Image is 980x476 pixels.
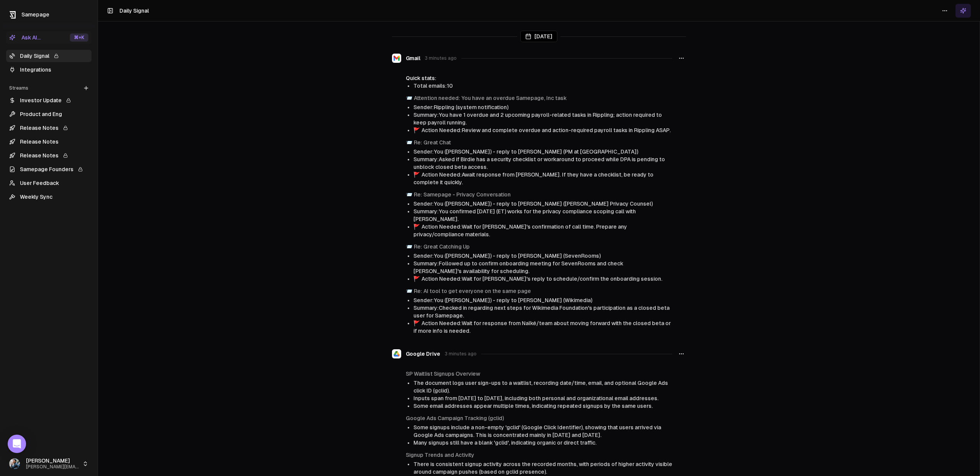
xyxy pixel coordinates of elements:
[6,94,91,106] a: Investor Update
[406,452,474,458] a: Signup Trends and Activity
[6,177,91,189] a: User Feedback
[6,191,91,203] a: Weekly Sync
[9,458,20,469] img: 1695405595226.jpeg
[8,435,26,453] div: Open Intercom Messenger
[520,31,557,42] div: [DATE]
[413,395,658,401] span: Inputs span from [DATE] to [DATE], including both personal and organizational email addresses.
[406,191,412,198] span: envelope
[70,33,88,42] div: ⌘ +K
[6,64,91,76] a: Integrations
[6,50,91,62] a: Daily Signal
[413,275,672,283] li: Action Needed: Wait for [PERSON_NAME]'s reply to schedule/confirm the onboarding session.
[406,288,412,294] span: envelope
[413,461,672,475] span: There is consistent signup activity across the recorded months, with periods of higher activity v...
[406,244,412,250] span: envelope
[413,82,672,90] li: Total emails: 10
[413,224,420,230] span: flag
[119,7,149,15] h1: Daily Signal
[21,11,49,18] span: Samepage
[6,108,91,120] a: Product and Eng
[406,350,440,358] span: Google Drive
[26,458,79,465] span: [PERSON_NAME]
[6,455,91,473] button: [PERSON_NAME][PERSON_NAME][EMAIL_ADDRESS]
[413,319,672,335] li: Action Needed: Wait for response from Naïké/team about moving forward with the closed beta or if ...
[406,371,480,377] a: SP Waitlist Signups Overview
[413,403,653,409] span: Some email addresses appear multiple times, indicating repeated signups by the same users.
[6,136,91,148] a: Release Notes
[413,200,672,208] li: Sender: You ([PERSON_NAME]) - reply to [PERSON_NAME] ([PERSON_NAME] Privacy Counsel)
[413,276,420,282] span: flag
[406,95,412,101] span: envelope
[413,223,672,238] li: Action Needed: Wait for [PERSON_NAME]'s confirmation of call time. Prepare any privacy/compliance...
[406,415,504,421] a: Google Ads Campaign Tracking (gclid)
[413,171,672,186] li: Action Needed: Await response from [PERSON_NAME]. If they have a checklist, be ready to complete ...
[9,34,41,41] div: Ask AI...
[413,148,672,155] li: Sender: You ([PERSON_NAME]) - reply to [PERSON_NAME] (PM at [GEOGRAPHIC_DATA])
[26,464,79,470] span: [PERSON_NAME][EMAIL_ADDRESS]
[414,244,470,250] a: Re: Great Catching Up
[6,31,91,44] button: Ask AI...⌘+K
[413,103,672,111] li: Sender: Rippling (system notification)
[413,424,661,438] span: Some signups include a non-empty 'gclid' (Google Click Identifier), showing that users arrived vi...
[413,440,596,446] span: Many signups still have a blank 'gclid', indicating organic or direct traffic.
[406,74,672,82] div: Quick stats:
[406,54,420,62] span: Gmail
[413,111,672,126] li: Summary: You have 1 overdue and 2 upcoming payroll-related tasks in Rippling; action required to ...
[414,191,511,198] a: Re: Samepage - Privacy Conversation
[392,54,401,63] img: Gmail
[413,127,420,133] span: flag
[413,208,672,223] li: Summary: You confirmed [DATE] (ET) works for the privacy compliance scoping call with [PERSON_NAME].
[414,139,451,146] a: Re: Great Chat
[414,95,567,101] a: Attention needed: You have an overdue Samepage, Inc task
[413,380,668,394] span: The document logs user sign-ups to a waitlist, recording date/time, email, and optional Google Ad...
[6,82,91,94] div: Streams
[6,149,91,162] a: Release Notes
[413,252,672,260] li: Sender: You ([PERSON_NAME]) - reply to [PERSON_NAME] (SevenRooms)
[392,349,401,358] img: Google Drive
[425,55,457,61] span: 3 minutes ago
[413,126,672,134] li: Action Needed: Review and complete overdue and action-required payroll tasks in Rippling ASAP.
[6,122,91,134] a: Release Notes
[445,351,477,357] span: 3 minutes ago
[413,304,672,319] li: Summary: Checked in regarding next steps for Wikimedia Foundation's participation as a closed bet...
[413,320,420,326] span: flag
[413,260,672,275] li: Summary: Followed up to confirm onboarding meeting for SevenRooms and check [PERSON_NAME]'s avail...
[413,172,420,178] span: flag
[413,155,672,171] li: Summary: Asked if Birdie has a security checklist or workaround to proceed while DPA is pending t...
[406,139,412,146] span: envelope
[6,163,91,175] a: Samepage Founders
[414,288,531,294] a: Re: AI tool to get everyone on the same page
[413,296,672,304] li: Sender: You ([PERSON_NAME]) - reply to [PERSON_NAME] (Wikimedia)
